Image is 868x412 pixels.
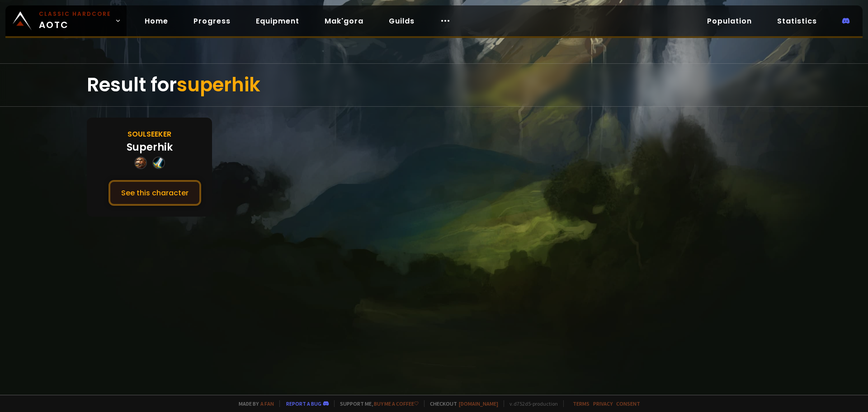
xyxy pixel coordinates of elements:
[249,12,307,30] a: Equipment
[233,400,274,407] span: Made by
[424,400,498,407] span: Checkout
[186,12,238,30] a: Progress
[5,5,127,36] a: Classic HardcoreAOTC
[286,400,321,407] a: Report a bug
[39,10,111,32] span: AOTC
[108,180,201,206] button: See this character
[504,400,558,407] span: v. d752d5 - production
[260,400,274,407] a: a fan
[317,12,371,30] a: Mak'gora
[127,140,173,155] div: Superhik
[137,12,175,30] a: Home
[700,12,759,30] a: Population
[127,128,171,140] div: Soulseeker
[616,400,640,407] a: Consent
[177,71,260,98] span: superhik
[374,400,419,407] a: Buy me a coffee
[459,400,498,407] a: [DOMAIN_NAME]
[770,12,824,30] a: Statistics
[593,400,613,407] a: Privacy
[382,12,422,30] a: Guilds
[573,400,590,407] a: Terms
[334,400,419,407] span: Support me,
[87,64,781,106] div: Result for
[39,10,111,18] small: Classic Hardcore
